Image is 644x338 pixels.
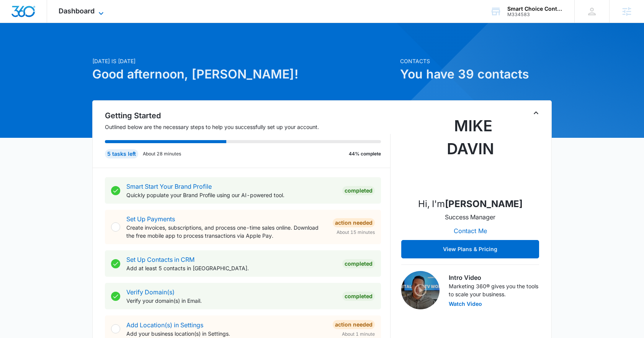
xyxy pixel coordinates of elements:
[401,240,539,258] button: View Plans & Pricing
[349,150,381,157] p: 44% complete
[126,224,327,240] p: Create invoices, subscriptions, and process one-time sales online. Download the free mobile app t...
[342,186,375,195] div: Completed
[126,215,175,223] a: Set Up Payments
[126,191,336,199] p: Quickly populate your Brand Profile using our AI-powered tool.
[401,271,440,309] img: Intro Video
[126,330,327,338] p: Add your business location(s) in Settings.
[342,259,375,268] div: Completed
[126,256,195,263] a: Set Up Contacts in CRM
[449,301,482,307] button: Watch Video
[507,6,563,12] div: account name
[126,288,175,296] a: Verify Domain(s)
[337,229,375,236] span: About 15 minutes
[400,65,552,83] h1: You have 39 contacts
[445,212,495,222] p: Success Manager
[92,57,396,65] p: [DATE] is [DATE]
[92,65,396,83] h1: Good afternoon, [PERSON_NAME]!
[342,331,375,338] span: About 1 minute
[105,149,138,158] div: 5 tasks left
[400,57,552,65] p: Contacts
[432,114,508,191] img: Mike Davin
[105,110,391,121] h2: Getting Started
[342,292,375,301] div: Completed
[59,7,95,15] span: Dashboard
[105,123,391,131] p: Outlined below are the necessary steps to help you successfully set up your account.
[126,183,212,190] a: Smart Start Your Brand Profile
[418,197,523,211] p: Hi, I'm
[143,150,181,157] p: About 28 minutes
[449,282,539,298] p: Marketing 360® gives you the tools to scale your business.
[446,222,495,240] button: Contact Me
[449,273,539,282] h3: Intro Video
[445,198,523,209] strong: [PERSON_NAME]
[126,264,336,272] p: Add at least 5 contacts in [GEOGRAPHIC_DATA].
[333,218,375,227] div: Action Needed
[126,297,336,305] p: Verify your domain(s) in Email.
[531,108,541,118] button: Toggle Collapse
[126,321,203,329] a: Add Location(s) in Settings
[507,12,563,17] div: account id
[333,320,375,329] div: Action Needed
